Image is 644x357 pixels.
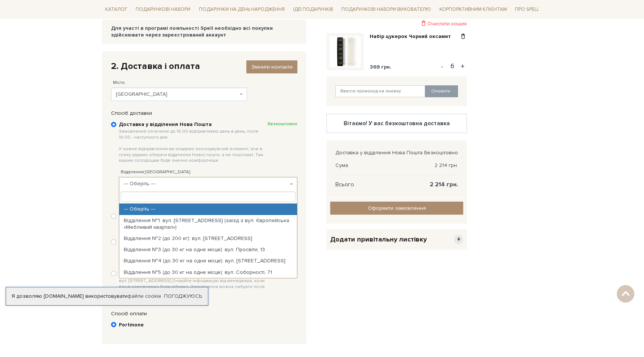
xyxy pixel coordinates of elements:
span: Доставка у відділення Нова Пошта [335,149,423,156]
span: Безкоштовно [268,121,297,127]
b: Portmone [119,322,144,328]
span: 2 214 грн. [430,181,458,188]
a: Корпоративним клієнтам [436,3,510,16]
b: Самовивіз зі складу [119,271,268,296]
span: --- Оберіть --- [124,180,288,187]
span: + [454,235,463,244]
span: вул. [STREET_ADDRESS] Очікуйте інформацію від менеджера, коли ваше замовлення буде зібрано. Замов... [119,278,268,296]
button: - [438,61,446,72]
span: Додати привітальну листівку [330,235,427,244]
span: Полтава [116,91,238,98]
input: Оформити замовлення [330,202,463,215]
li: Відділення №6 (до 30 кг на одне місце): вул. [PERSON_NAME], 12/8 [119,278,297,289]
a: Набір цукерок Чорний оксамит [370,33,457,40]
a: Подарункові набори [133,4,193,15]
a: Каталог [102,4,130,15]
span: Всього [335,181,354,188]
span: Сума [335,162,348,169]
li: --- Оберіть --- [119,203,297,215]
a: Про Spell [512,4,542,15]
a: Ідеї подарунків [290,4,336,15]
img: Набір цукерок Чорний оксамит [329,36,361,67]
button: Оновити [425,85,458,97]
button: + [458,61,467,72]
div: Спосіб доставки [107,110,301,117]
span: Полтава [111,88,247,101]
li: Відділення №1: вул. [STREET_ADDRESS] (заїзд з вул. Європейська «Меблевий квартал») [119,215,297,233]
label: Відділення [GEOGRAPHIC_DATA] [121,169,190,176]
input: Ввести промокод на знижку [335,85,426,97]
span: Замовлення сплаченні до 16:00 відправляємо день в день, після 16:00 - наступного дня. У кожне від... [119,129,268,164]
li: Відділення №4 (до 30 кг на одне місце): вул. [STREET_ADDRESS] [119,255,297,266]
a: Погоджуюсь [164,293,202,300]
a: Подарунки на День народження [196,4,288,15]
span: 2 214 грн. [435,162,458,169]
span: 369 грн. [370,64,391,70]
div: 2. Доставка і оплата [111,60,297,72]
label: Місто [113,79,125,86]
div: Очистити кошик [326,20,467,27]
li: Відділення №2 (до 200 кг): вул. [STREET_ADDRESS] [119,233,297,244]
span: --- Оберіть --- [119,177,297,190]
span: Змінити контакти [251,64,293,70]
li: Відділення №5 (до 30 кг на одне місце): вул. Соборності, 71 [119,267,297,278]
a: Подарункові набори вихователю [338,3,434,16]
span: Безкоштовно [424,149,458,156]
div: Вітаємо! У вас безкоштовна доставка [333,120,461,127]
div: Для участі в програмі лояльності Spell необхідно всі покупки здійснювати через зареєстрований акк... [111,25,297,38]
div: Спосіб оплати [107,310,301,317]
div: Я дозволяю [DOMAIN_NAME] використовувати [6,293,208,300]
a: файли cookie [127,293,161,299]
li: Відділення №3 (до 30 кг на одне місце): вул. Просвіти, 13 [119,244,297,255]
b: Доставка у відділення Нова Пошта [119,121,268,164]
